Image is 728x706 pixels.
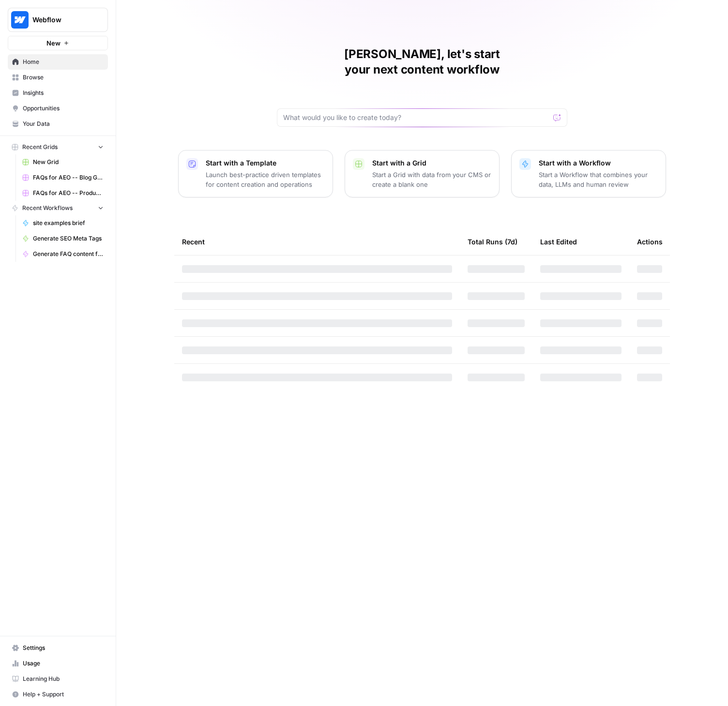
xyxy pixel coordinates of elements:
button: Workspace: Webflow [8,8,108,32]
a: Insights [8,85,108,101]
span: New [46,38,61,48]
a: Browse [8,70,108,85]
button: Help + Support [8,687,108,702]
a: Generate SEO Meta Tags [18,231,108,246]
input: What would you like to create today? [283,113,549,122]
div: Last Edited [540,228,577,255]
div: Total Runs (7d) [468,228,517,255]
a: Settings [8,640,108,656]
a: Opportunities [8,101,108,116]
button: Start with a WorkflowStart a Workflow that combines your data, LLMs and human review [511,150,666,197]
span: Learning Hub [23,675,104,683]
p: Launch best-practice driven templates for content creation and operations [206,170,325,189]
span: Settings [23,644,104,652]
p: Start with a Workflow [539,158,658,168]
div: Actions [637,228,663,255]
button: Recent Grids [8,140,108,154]
span: Insights [23,89,104,97]
span: FAQs for AEO -- Blog Grid [33,173,104,182]
span: Help + Support [23,690,104,699]
span: Usage [23,659,104,668]
p: Start a Grid with data from your CMS or create a blank one [372,170,491,189]
a: New Grid [18,154,108,170]
h1: [PERSON_NAME], let's start your next content workflow [277,46,567,77]
a: FAQs for AEO -- Product/Features Pages Grid [18,185,108,201]
a: Your Data [8,116,108,132]
span: Home [23,58,104,66]
a: Home [8,54,108,70]
span: Generate SEO Meta Tags [33,234,104,243]
span: New Grid [33,158,104,166]
span: Opportunities [23,104,104,113]
p: Start a Workflow that combines your data, LLMs and human review [539,170,658,189]
p: Start with a Grid [372,158,491,168]
a: FAQs for AEO -- Blog Grid [18,170,108,185]
p: Start with a Template [206,158,325,168]
a: Usage [8,656,108,671]
span: FAQs for AEO -- Product/Features Pages Grid [33,189,104,197]
button: Start with a TemplateLaunch best-practice driven templates for content creation and operations [178,150,333,197]
span: Browse [23,73,104,82]
span: Recent Grids [22,143,58,151]
a: site examples brief [18,215,108,231]
div: Recent [182,228,452,255]
img: Webflow Logo [11,11,29,29]
span: site examples brief [33,219,104,227]
button: Recent Workflows [8,201,108,215]
button: Start with a GridStart a Grid with data from your CMS or create a blank one [345,150,500,197]
span: Webflow [32,15,91,25]
a: Generate FAQ content for AEO [Blog] [18,246,108,262]
span: Your Data [23,120,104,128]
span: Recent Workflows [22,204,73,212]
a: Learning Hub [8,671,108,687]
button: New [8,36,108,50]
span: Generate FAQ content for AEO [Blog] [33,250,104,258]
